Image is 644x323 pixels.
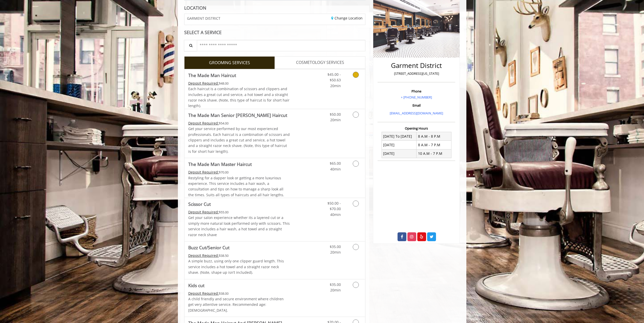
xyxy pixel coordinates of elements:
td: [DATE] [382,149,417,158]
div: SELECT A SERVICE [184,30,366,35]
span: $35.00 [330,282,341,287]
button: Service Search [184,40,197,51]
span: 20min [330,117,341,122]
b: Kids cut [188,282,204,289]
div: $48.00 [188,81,290,86]
a: + [PHONE_NUMBER] [401,95,432,100]
span: 20min [330,288,341,292]
h2: Garment District [379,62,454,69]
span: This service needs some Advance to be paid before we block your appointment [188,253,219,258]
a: Change Location [331,16,363,20]
b: LOCATION [184,5,206,11]
a: [EMAIL_ADDRESS][DOMAIN_NAME] [390,111,443,115]
span: GROOMING SERVICES [209,60,250,66]
span: This service needs some Advance to be paid before we block your appointment [188,210,219,214]
td: 8 A.M - 7 P.M [417,141,451,149]
span: This service needs some Advance to be paid before we block your appointment [188,170,219,175]
p: A simple buzz, using only one clipper guard length. This service includes a hot towel and a strai... [188,258,290,275]
div: $38.00 [188,291,290,296]
span: This service needs some Advance to be paid before we block your appointment [188,291,219,296]
span: GARMENT DISTRICT [187,16,220,20]
div: $38.50 [188,253,290,258]
b: Buzz Cut/Senior Cut [188,244,230,251]
span: 20min [330,83,341,88]
b: The Made Man Master Haircut [188,161,252,168]
span: $50.00 - $70.00 [327,201,341,211]
span: $45.00 - $50.63 [327,72,341,82]
div: $70.00 [188,169,290,175]
span: Each haircut is a combination of scissors and clippers and includes a great cut and service, a ho... [188,86,289,108]
span: $35.00 [330,244,341,249]
p: [STREET_ADDRESS][US_STATE] [379,71,454,76]
h3: Opening Hours [378,127,455,130]
td: 8 A.M - 8 P.M [417,132,451,141]
div: $54.00 [188,120,290,126]
h3: Phone [379,89,454,93]
span: 40min [330,167,341,171]
p: A child friendly and secure environment where children get very attentive service. Recommended ag... [188,296,290,313]
p: Get your salon experience whether its a layered cut or a simply more natural look performed only ... [188,215,290,238]
span: $65.00 [330,161,341,166]
span: $50.00 [330,112,341,117]
b: Scissor Cut [188,201,211,208]
span: COSMETOLOGY SERVICES [296,59,344,66]
b: The Made Man Senior [PERSON_NAME] Haircut [188,112,287,119]
td: 10 A.M - 7 P.M [417,149,451,158]
p: Get your service performed by our most experienced professionals. Each haircut is a combination o... [188,126,290,154]
td: [DATE] [382,141,417,149]
td: [DATE] To [DATE] [382,132,417,141]
span: 40min [330,212,341,217]
span: This service needs some Advance to be paid before we block your appointment [188,81,219,86]
span: This service needs some Advance to be paid before we block your appointment [188,121,219,126]
span: 20min [330,250,341,255]
b: The Made Man Haircut [188,72,236,79]
div: $55.00 [188,209,290,215]
h3: Email [379,104,454,107]
span: Restyling for a dapper look or getting a more luxurious experience. This service includes a hair ... [188,176,284,197]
